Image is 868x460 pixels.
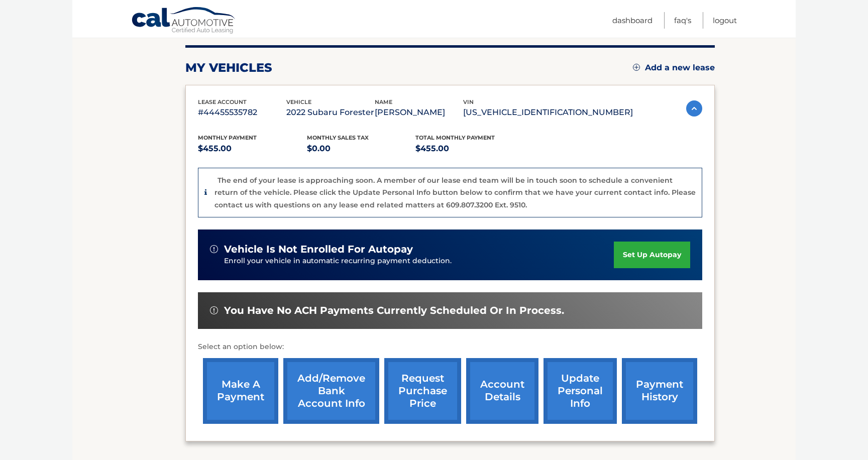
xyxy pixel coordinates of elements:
[375,105,463,120] p: [PERSON_NAME]
[203,358,278,424] a: make a payment
[198,142,307,156] p: $455.00
[224,256,614,267] p: Enroll your vehicle in automatic recurring payment deduction.
[633,63,715,73] a: Add a new lease
[185,60,272,75] h2: my vehicles
[210,306,218,314] img: alert-white.svg
[283,358,379,424] a: Add/Remove bank account info
[224,243,413,256] span: vehicle is not enrolled for autopay
[210,245,218,253] img: alert-white.svg
[713,12,737,29] a: Logout
[415,134,495,141] span: Total Monthly Payment
[686,100,702,117] img: accordion-active.svg
[286,105,375,120] p: 2022 Subaru Forester
[622,358,697,424] a: payment history
[214,176,696,209] p: The end of your lease is approaching soon. A member of our lease end team will be in touch soon t...
[375,98,392,105] span: name
[307,142,416,156] p: $0.00
[466,358,538,424] a: account details
[224,304,564,317] span: You have no ACH payments currently scheduled or in process.
[614,242,690,268] a: set up autopay
[198,134,257,141] span: Monthly Payment
[384,358,461,424] a: request purchase price
[544,358,617,424] a: update personal info
[198,341,702,353] p: Select an option below:
[198,98,247,105] span: lease account
[463,98,474,105] span: vin
[463,105,633,120] p: [US_VEHICLE_IDENTIFICATION_NUMBER]
[674,12,691,29] a: FAQ's
[198,105,286,120] p: #44455535782
[415,142,524,156] p: $455.00
[286,98,311,105] span: vehicle
[131,7,237,36] a: Cal Automotive
[612,12,653,29] a: Dashboard
[633,64,640,71] img: add.svg
[307,134,369,141] span: Monthly sales Tax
